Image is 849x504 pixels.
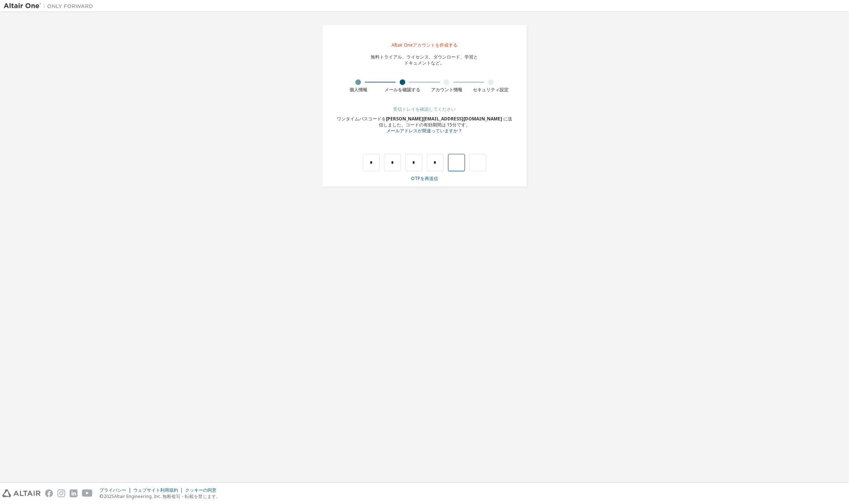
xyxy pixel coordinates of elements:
font: セキュリティ設定 [473,86,509,93]
img: linkedin.svg [70,489,77,497]
a: 登録フォームに戻る [387,129,463,133]
font: アカウント情報 [431,86,462,93]
img: facebook.svg [45,489,53,497]
font: 受信トレイを確認してください [393,106,456,112]
font: 2025 [104,493,114,500]
font: ドキュメントなど。 [405,60,445,66]
font: Altair Oneアカウントを作成する [392,42,457,48]
font: 無料トライアル、ライセンス、ダウンロード、学習と [371,54,478,60]
font: メールアドレスが間違っていますか？ [387,127,463,134]
img: altair_logo.svg [2,489,41,497]
font: ワンタイムパスコードを [337,116,386,122]
font: クッキーの同意 [185,487,216,493]
font: 15 [447,122,452,128]
font: [PERSON_NAME][EMAIL_ADDRESS][DOMAIN_NAME] [386,116,502,122]
img: アルタイルワン [4,2,97,10]
img: instagram.svg [57,489,65,497]
font: © [99,493,104,500]
font: OTPを再送信 [411,175,438,182]
font: 分です。 [452,122,470,128]
img: youtube.svg [82,489,93,497]
font: Altair Engineering, Inc. 無断複写・転載を禁じます。 [114,493,221,500]
font: 個人情報 [349,86,367,93]
font: ウェブサイト利用規約 [133,487,178,493]
font: プライバシー [99,487,126,493]
font: に送信しました。コードの有効期間は [379,116,512,128]
font: メールを確認する [384,86,420,93]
